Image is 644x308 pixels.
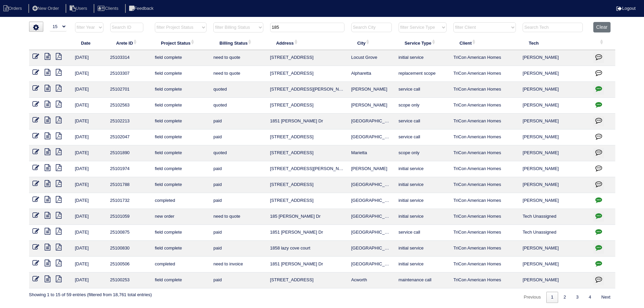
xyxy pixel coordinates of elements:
[267,193,348,209] td: [STREET_ADDRESS]
[450,36,519,50] th: Client: activate to sort column ascending
[395,36,450,50] th: Service Type: activate to sort column ascending
[395,257,450,273] td: initial service
[395,273,450,288] td: maintenance call
[348,66,395,82] td: Alpharetta
[210,129,266,145] td: paid
[72,145,107,161] td: [DATE]
[107,36,151,50] th: Arete ID: activate to sort column ascending
[72,36,107,50] th: Date
[395,98,450,114] td: scope only
[450,241,519,257] td: TriCon American Homes
[267,50,348,66] td: [STREET_ADDRESS]
[107,145,151,161] td: 25101890
[348,209,395,225] td: [GEOGRAPHIC_DATA]
[151,129,210,145] td: field complete
[519,82,590,98] td: [PERSON_NAME]
[348,241,395,257] td: [GEOGRAPHIC_DATA]
[450,257,519,273] td: TriCon American Homes
[519,273,590,288] td: [PERSON_NAME]
[72,225,107,241] td: [DATE]
[267,66,348,82] td: [STREET_ADDRESS]
[151,209,210,225] td: new order
[72,241,107,257] td: [DATE]
[267,225,348,241] td: 1851 [PERSON_NAME] Dr
[107,66,151,82] td: 25103307
[66,4,93,13] li: Users
[450,82,519,98] td: TriCon American Homes
[450,114,519,129] td: TriCon American Homes
[210,225,266,241] td: paid
[593,22,611,32] button: Clear
[395,209,450,225] td: initial service
[151,114,210,129] td: field complete
[210,82,266,98] td: quoted
[72,98,107,114] td: [DATE]
[210,145,266,161] td: quoted
[348,225,395,241] td: [GEOGRAPHIC_DATA]
[210,114,266,129] td: paid
[450,98,519,114] td: TriCon American Homes
[395,114,450,129] td: service call
[72,50,107,66] td: [DATE]
[107,209,151,225] td: 25101059
[29,288,152,298] div: Showing 1 to 15 of 59 entries (filtered from 18,761 total entries)
[210,241,266,257] td: paid
[395,82,450,98] td: service call
[151,241,210,257] td: field complete
[546,292,558,303] a: 1
[450,225,519,241] td: TriCon American Homes
[523,23,583,32] input: Search Tech
[267,114,348,129] td: 1851 [PERSON_NAME] Dr
[151,257,210,273] td: completed
[267,161,348,177] td: [STREET_ADDRESS][PERSON_NAME][PERSON_NAME]
[519,114,590,129] td: [PERSON_NAME]
[151,161,210,177] td: field complete
[151,82,210,98] td: field complete
[450,161,519,177] td: TriCon American Homes
[395,145,450,161] td: scope only
[94,4,124,13] li: Clients
[348,50,395,66] td: Locust Grove
[107,257,151,273] td: 25100506
[110,23,143,32] input: Search ID
[450,177,519,193] td: TriCon American Homes
[151,273,210,288] td: field complete
[450,145,519,161] td: TriCon American Homes
[519,98,590,114] td: [PERSON_NAME]
[66,6,93,11] a: Users
[267,82,348,98] td: [STREET_ADDRESS][PERSON_NAME][PERSON_NAME]
[151,145,210,161] td: field complete
[348,98,395,114] td: [PERSON_NAME]
[519,50,590,66] td: [PERSON_NAME]
[571,292,583,303] a: 3
[395,66,450,82] td: replacement scope
[348,161,395,177] td: [PERSON_NAME]
[72,177,107,193] td: [DATE]
[210,161,266,177] td: paid
[107,161,151,177] td: 25101974
[151,66,210,82] td: field complete
[395,177,450,193] td: initial service
[267,177,348,193] td: [STREET_ADDRESS]
[72,129,107,145] td: [DATE]
[107,82,151,98] td: 25102701
[210,66,266,82] td: need to quote
[519,129,590,145] td: [PERSON_NAME]
[519,66,590,82] td: [PERSON_NAME]
[395,161,450,177] td: initial service
[519,36,590,50] th: Tech
[395,50,450,66] td: initial service
[267,257,348,273] td: 1851 [PERSON_NAME] Dr
[519,257,590,273] td: [PERSON_NAME]
[151,50,210,66] td: field complete
[72,82,107,98] td: [DATE]
[519,292,546,303] a: Previous
[348,82,395,98] td: [PERSON_NAME]
[151,193,210,209] td: completed
[72,161,107,177] td: [DATE]
[450,193,519,209] td: TriCon American Homes
[210,193,266,209] td: paid
[210,177,266,193] td: paid
[151,98,210,114] td: field complete
[450,129,519,145] td: TriCon American Homes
